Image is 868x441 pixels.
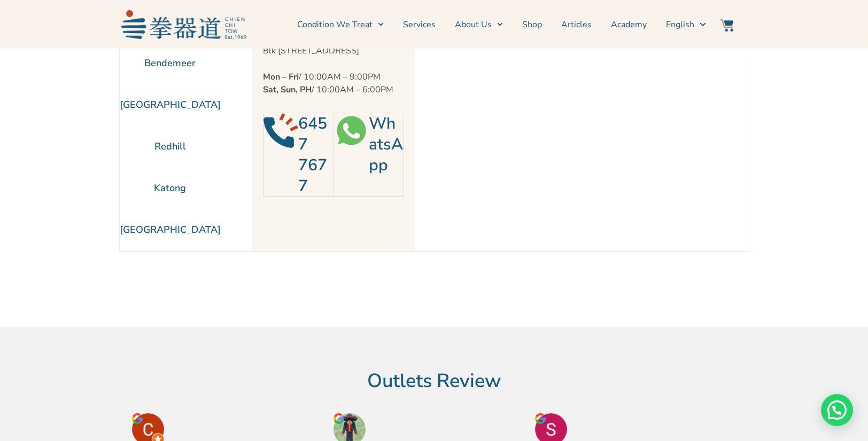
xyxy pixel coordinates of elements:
img: Website Icon-03 [720,19,733,31]
a: Academy [611,11,647,38]
a: Shop [522,11,542,38]
nav: Menu [252,11,706,38]
span: English [666,18,694,31]
strong: Sat, Sun, PH [263,84,312,96]
a: About Us [455,11,503,38]
a: Condition We Treat [297,11,384,38]
div: Need help? WhatsApp contact [821,394,853,426]
p: Blk [STREET_ADDRESS] [263,44,405,57]
a: 6457 7677 [298,113,327,197]
a: Switch to English [666,11,706,38]
a: Articles [561,11,592,38]
iframe: Chien Chi Tow Healthcare Ang Mo Kio [415,1,717,251]
p: / 10:00AM – 9:00PM / 10:00AM – 6:00PM [263,70,405,96]
strong: Mon – Fri [263,71,299,83]
a: Services [403,11,436,38]
a: WhatsApp [369,113,403,176]
h2: Outlets Review [127,369,741,393]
